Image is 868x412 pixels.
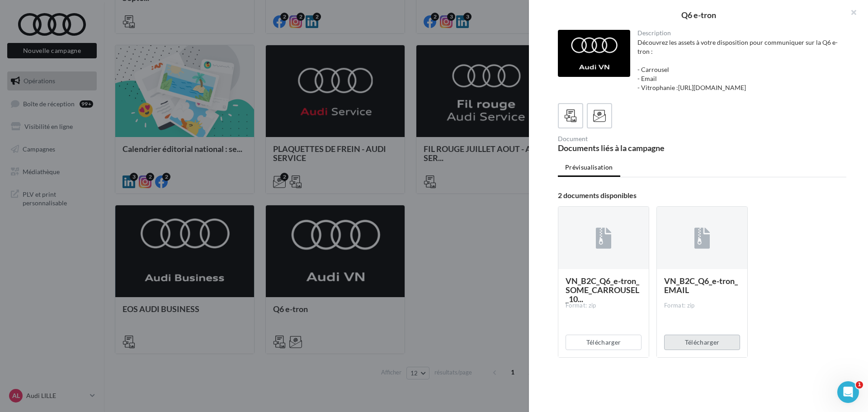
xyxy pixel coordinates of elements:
[837,381,859,403] iframe: Intercom live chat
[558,136,698,142] div: Document
[566,335,642,350] button: Télécharger
[678,84,746,91] a: [URL][DOMAIN_NAME]
[637,30,840,36] div: Description
[558,192,846,199] div: 2 documents disponibles
[664,302,740,310] div: Format: zip
[637,38,840,92] div: Découvrez les assets à votre disposition pour communiquer sur la Q6 e-tron : - Carrousel - Email ...
[856,381,863,388] span: 1
[566,302,642,310] div: Format: zip
[558,144,698,152] div: Documents liés à la campagne
[664,335,740,350] button: Télécharger
[664,276,738,295] span: VN_B2C_Q6_e-tron_EMAIL
[566,276,639,304] span: VN_B2C_Q6_e-tron_SOME_CARROUSEL_10...
[543,11,854,19] div: Q6 e-tron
